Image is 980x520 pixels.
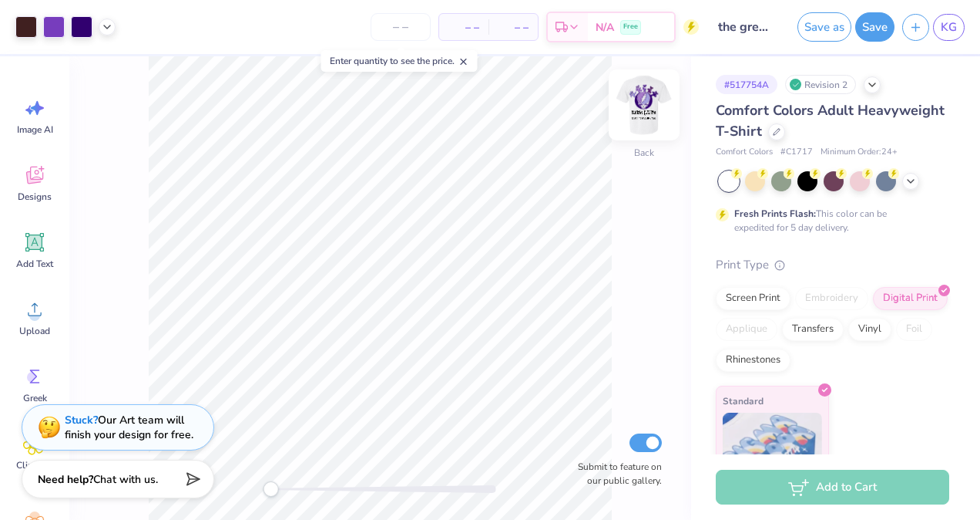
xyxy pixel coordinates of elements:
strong: Fresh Prints Flash: [734,208,816,220]
div: Embroidery [795,287,868,310]
span: Comfort Colors Adult Heavyweight T-Shirt [716,101,945,140]
div: # 517754A [716,75,777,94]
strong: Need help? [38,472,93,487]
div: Transfers [782,318,844,341]
a: KG [933,14,965,41]
button: Save as [797,12,851,42]
div: Digital Print [873,287,948,310]
div: Accessibility label [263,481,278,497]
img: Standard [723,413,822,490]
span: Free [623,22,638,32]
span: Add Text [16,258,53,270]
input: Untitled Design [706,12,782,42]
span: Standard [723,393,764,409]
label: Submit to feature on our public gallery. [569,460,662,488]
span: # C1717 [780,146,813,159]
span: Comfort Colors [716,146,773,159]
span: – – [498,19,529,35]
span: Chat with us. [93,472,158,487]
div: Vinyl [848,318,891,341]
span: Minimum Order: 24 + [821,146,898,159]
div: Back [634,146,654,160]
img: Back [613,74,675,136]
div: Screen Print [716,287,790,310]
div: Applique [716,318,777,341]
div: Rhinestones [716,349,790,372]
span: Image AI [17,123,53,136]
input: – – [371,13,431,41]
div: Print Type [716,256,949,274]
span: – – [448,19,479,35]
button: Save [855,12,894,42]
div: Foil [896,318,932,341]
span: Designs [18,191,52,203]
span: Upload [19,325,50,337]
div: Enter quantity to see the price. [321,50,478,72]
div: This color can be expedited for 5 day delivery. [734,207,924,235]
span: N/A [596,19,614,35]
span: KG [941,19,957,36]
div: Our Art team will finish your design for free. [65,413,193,442]
div: Revision 2 [785,75,856,94]
span: Greek [23,392,47,404]
strong: Stuck? [65,413,98,427]
span: Clipart & logos [9,459,60,484]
